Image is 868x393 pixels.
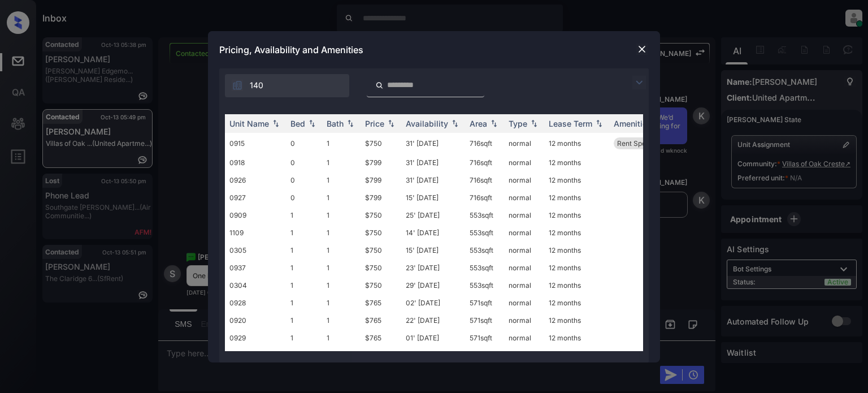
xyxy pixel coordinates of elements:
[401,241,465,259] td: 15' [DATE]
[225,312,286,329] td: 0920
[617,139,662,148] span: Rent Special 1
[322,259,361,277] td: 1
[286,224,322,241] td: 1
[504,241,544,259] td: normal
[465,294,504,312] td: 571 sqft
[322,277,361,294] td: 1
[401,329,465,347] td: 01' [DATE]
[365,119,384,128] div: Price
[449,119,461,127] img: sorting
[225,154,286,171] td: 0918
[361,347,401,364] td: $825
[232,80,243,91] img: icon-zuma
[322,154,361,171] td: 1
[322,347,361,364] td: 1
[286,154,322,171] td: 0
[593,119,605,127] img: sorting
[286,241,322,259] td: 1
[465,133,504,154] td: 716 sqft
[465,241,504,259] td: 553 sqft
[375,80,384,90] img: icon-zuma
[401,154,465,171] td: 31' [DATE]
[361,241,401,259] td: $750
[544,206,609,224] td: 12 months
[361,259,401,277] td: $750
[385,119,397,127] img: sorting
[504,312,544,329] td: normal
[465,312,504,329] td: 571 sqft
[286,133,322,154] td: 0
[322,329,361,347] td: 1
[286,277,322,294] td: 1
[614,119,652,128] div: Amenities
[544,277,609,294] td: 12 months
[225,294,286,312] td: 0928
[465,347,504,364] td: 720 sqft
[225,133,286,154] td: 0915
[270,119,281,127] img: sorting
[544,329,609,347] td: 12 months
[632,76,646,89] img: icon-zuma
[322,189,361,206] td: 1
[401,312,465,329] td: 22' [DATE]
[225,329,286,347] td: 0929
[225,206,286,224] td: 0909
[322,206,361,224] td: 1
[250,79,263,92] span: 140
[544,189,609,206] td: 12 months
[465,171,504,189] td: 716 sqft
[286,189,322,206] td: 0
[544,133,609,154] td: 12 months
[504,224,544,241] td: normal
[401,189,465,206] td: 15' [DATE]
[225,277,286,294] td: 0304
[544,154,609,171] td: 12 months
[465,329,504,347] td: 571 sqft
[225,347,286,364] td: 0711
[401,259,465,277] td: 23' [DATE]
[544,347,609,364] td: 12 months
[306,119,318,127] img: sorting
[504,154,544,171] td: normal
[401,294,465,312] td: 02' [DATE]
[504,347,544,364] td: normal
[322,312,361,329] td: 1
[509,119,527,128] div: Type
[286,206,322,224] td: 1
[286,329,322,347] td: 1
[401,206,465,224] td: 25' [DATE]
[549,119,592,128] div: Lease Term
[361,312,401,329] td: $765
[286,171,322,189] td: 0
[401,171,465,189] td: 31' [DATE]
[322,133,361,154] td: 1
[465,277,504,294] td: 553 sqft
[225,189,286,206] td: 0927
[465,206,504,224] td: 553 sqft
[544,171,609,189] td: 12 months
[286,312,322,329] td: 1
[504,329,544,347] td: normal
[528,119,540,127] img: sorting
[465,154,504,171] td: 716 sqft
[361,206,401,224] td: $750
[361,224,401,241] td: $750
[208,31,660,68] div: Pricing, Availability and Amenities
[225,224,286,241] td: 1109
[361,277,401,294] td: $750
[406,119,448,128] div: Availability
[345,119,356,127] img: sorting
[361,171,401,189] td: $799
[322,224,361,241] td: 1
[401,133,465,154] td: 31' [DATE]
[322,294,361,312] td: 1
[322,171,361,189] td: 1
[401,224,465,241] td: 14' [DATE]
[401,347,465,364] td: 23' [DATE]
[361,189,401,206] td: $799
[636,44,648,55] img: close
[504,171,544,189] td: normal
[225,259,286,277] td: 0937
[504,294,544,312] td: normal
[361,329,401,347] td: $765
